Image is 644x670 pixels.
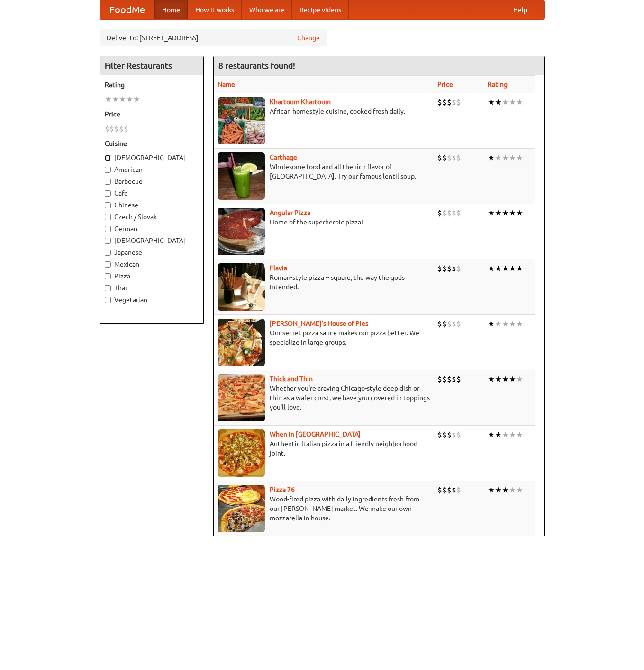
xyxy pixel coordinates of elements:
input: Czech / Slovak [105,214,111,220]
li: $ [442,97,447,107]
li: ★ [509,429,516,440]
img: carthage.jpg [218,152,265,200]
li: $ [437,263,442,274]
li: $ [447,97,452,107]
li: $ [447,263,452,274]
img: luigis.jpg [218,319,265,366]
label: Vegetarian [105,295,199,304]
div: Deliver to: [STREET_ADDRESS] [100,29,327,46]
h5: Price [105,109,199,119]
li: $ [437,374,442,384]
img: thick.jpg [218,374,265,421]
input: Chinese [105,202,111,208]
li: $ [452,485,456,495]
li: $ [437,485,442,495]
label: Czech / Slovak [105,212,199,222]
input: Japanese [105,250,111,256]
h5: Cuisine [105,139,199,148]
input: Thai [105,285,111,291]
input: Cafe [105,190,111,197]
li: ★ [516,97,523,107]
li: ★ [509,485,516,495]
li: $ [456,374,461,384]
li: $ [452,97,456,107]
label: Thai [105,283,199,293]
li: $ [456,429,461,440]
a: Price [437,80,453,88]
li: $ [452,374,456,384]
li: ★ [509,374,516,384]
li: ★ [509,319,516,329]
li: ★ [516,263,523,274]
li: ★ [509,208,516,218]
a: When in [GEOGRAPHIC_DATA] [270,430,361,438]
li: $ [456,97,461,107]
li: $ [452,263,456,274]
li: $ [456,208,461,218]
a: Angular Pizza [270,209,310,216]
li: $ [437,152,442,163]
li: $ [447,374,452,384]
p: Wood-fired pizza with daily ingredients fresh from our [PERSON_NAME] market. We make our own mozz... [218,494,430,523]
label: Barbecue [105,177,199,186]
li: $ [109,124,114,134]
li: ★ [502,97,509,107]
a: FoodMe [100,0,154,19]
input: Mexican [105,261,111,268]
li: $ [456,263,461,274]
li: ★ [509,152,516,163]
li: $ [124,124,128,134]
li: ★ [502,319,509,329]
li: $ [442,208,447,218]
li: ★ [495,97,502,107]
p: Home of the superheroic pizza! [218,217,430,227]
li: $ [447,319,452,329]
a: Help [506,0,535,19]
a: Home [154,0,188,19]
a: Recipe videos [292,0,349,19]
li: ★ [119,94,126,105]
p: Whether you're craving Chicago-style deep dish or thin as a wafer crust, we have you covered in t... [218,384,430,412]
input: [DEMOGRAPHIC_DATA] [105,238,111,244]
a: Change [297,33,320,43]
li: ★ [509,97,516,107]
a: Carthage [270,153,297,161]
p: African homestyle cuisine, cooked fresh daily. [218,107,430,116]
li: $ [452,208,456,218]
input: Vegetarian [105,297,111,303]
p: Authentic Italian pizza in a friendly neighborhood joint. [218,439,430,458]
li: $ [437,208,442,218]
label: American [105,165,199,174]
a: Flavia [270,264,287,272]
li: $ [452,429,456,440]
label: German [105,224,199,233]
li: $ [114,124,119,134]
h4: Filter Restaurants [100,56,203,75]
li: ★ [495,429,502,440]
li: ★ [509,263,516,274]
input: Pizza [105,273,111,279]
li: $ [442,152,447,163]
li: $ [437,319,442,329]
input: [DEMOGRAPHIC_DATA] [105,155,111,161]
li: ★ [502,263,509,274]
li: ★ [495,374,502,384]
li: ★ [495,319,502,329]
a: Who we are [242,0,292,19]
li: ★ [502,374,509,384]
label: Japanese [105,248,199,257]
b: Pizza 76 [270,486,295,493]
p: Wholesome food and all the rich flavor of [GEOGRAPHIC_DATA]. Try our famous lentil soup. [218,162,430,181]
li: ★ [516,485,523,495]
li: $ [105,124,109,134]
li: $ [442,263,447,274]
li: $ [456,152,461,163]
li: ★ [488,263,495,274]
li: ★ [495,152,502,163]
label: [DEMOGRAPHIC_DATA] [105,236,199,245]
li: ★ [488,485,495,495]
